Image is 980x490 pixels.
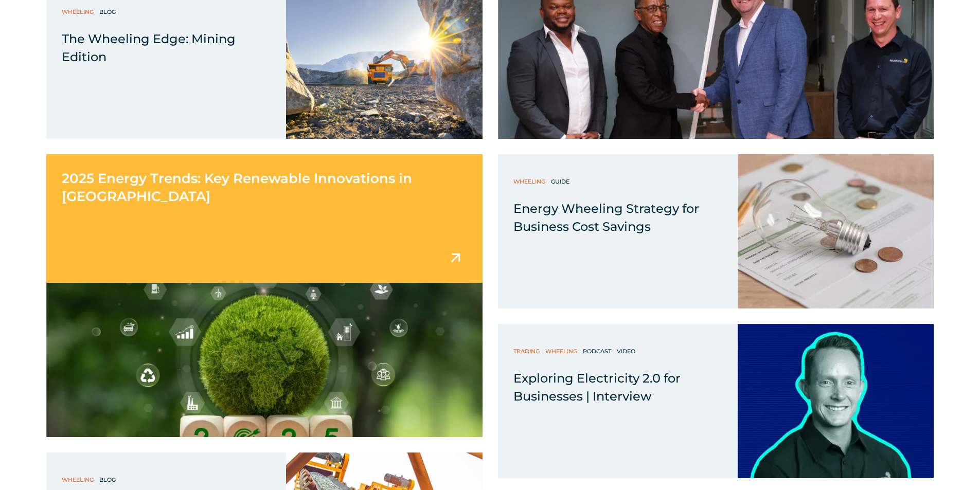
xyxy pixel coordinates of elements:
[62,475,96,485] a: Wheeling
[513,371,681,404] span: Exploring Electricity 2.0 for Businesses | Interview
[551,176,572,187] a: Guide
[62,170,412,205] span: 2025 Energy Trends: Key Renewable Innovations in [GEOGRAPHIC_DATA]
[46,283,483,437] img: LIVE | 2025 Energy Trends: Key Renewable Innovations in South Africa
[513,201,699,234] span: Energy Wheeling Strategy for Business Cost Savings
[738,154,934,308] img: LIVE | Energy Wheeling Strategy for Business Cost Savings
[62,31,236,64] span: The Wheeling Edge: Mining Edition ​
[545,346,580,356] a: Wheeling
[513,176,548,187] a: Wheeling
[99,475,118,485] a: Blog
[513,346,542,356] a: Trading
[99,7,118,17] a: Blog
[447,249,465,267] img: arrow icon
[617,346,638,356] a: Video
[583,346,614,356] a: Podcast
[738,324,934,478] img: LIVE | Brandon Horn | SolarAfrica | MyBroadband | Wheeling
[62,7,96,17] a: Wheeling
